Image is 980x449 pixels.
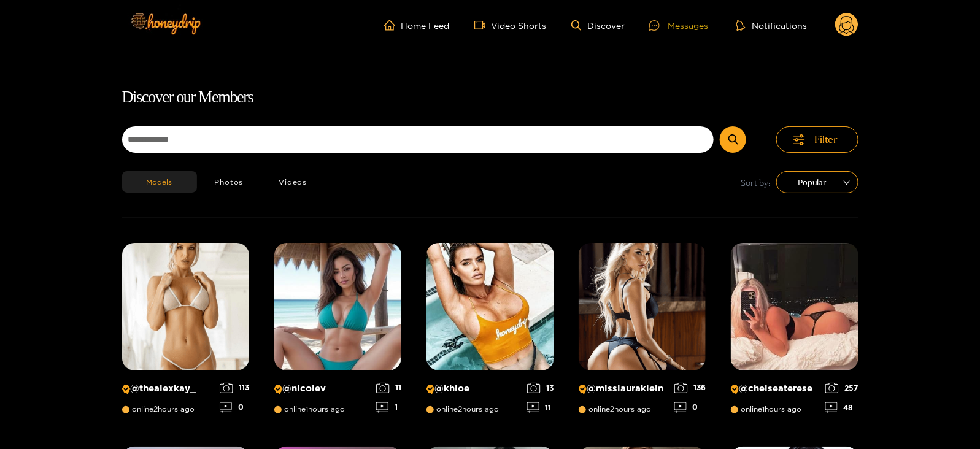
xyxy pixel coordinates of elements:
span: online 2 hours ago [426,405,500,413]
a: Creator Profile Image: khloe@khloeonline2hours ago1311 [426,243,554,422]
a: Creator Profile Image: thealexkay_@thealexkay_online2hours ago1130 [122,243,250,422]
button: Photos [197,171,261,193]
span: Filter [815,132,838,147]
button: Models [122,171,197,193]
div: 48 [825,402,858,413]
div: 11 [376,383,402,393]
button: Submit Search [720,126,746,153]
img: Creator Profile Image: khloe [426,243,554,370]
span: online 1 hours ago [274,405,345,413]
button: Notifications [733,19,811,31]
img: Creator Profile Image: chelseaterese [731,243,858,370]
div: 136 [674,383,706,393]
p: @ chelseaterese [731,383,819,394]
span: online 2 hours ago [579,405,652,413]
div: sort [776,171,858,193]
p: @ khloe [426,383,521,394]
span: home [384,20,401,31]
span: online 1 hours ago [731,405,802,413]
button: Videos [261,171,325,193]
span: Sort by: [741,175,771,190]
button: Filter [776,126,858,153]
p: @ nicolev [274,383,370,394]
a: Home Feed [384,20,450,31]
div: 0 [674,402,706,413]
img: Creator Profile Image: nicolev [274,243,402,370]
div: 113 [220,383,250,393]
a: Discover [571,20,625,31]
a: Video Shorts [474,20,547,31]
div: 0 [220,402,250,413]
div: 257 [825,383,858,393]
div: 11 [527,402,554,413]
a: Creator Profile Image: chelseaterese@chelseatereseonline1hours ago25748 [731,243,858,422]
p: @ thealexkay_ [122,383,214,394]
a: Creator Profile Image: nicolev@nicolevonline1hours ago111 [274,243,402,422]
div: Messages [649,18,708,33]
p: @ misslauraklein [579,383,668,394]
img: Creator Profile Image: misslauraklein [579,243,706,370]
span: video-camera [474,20,492,31]
span: Popular [785,173,849,191]
img: Creator Profile Image: thealexkay_ [122,243,250,370]
div: 13 [527,383,554,393]
h1: Discover our Members [122,85,858,110]
span: online 2 hours ago [122,405,195,413]
a: Creator Profile Image: misslauraklein@misslaurakleinonline2hours ago1360 [579,243,706,422]
div: 1 [376,402,402,413]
